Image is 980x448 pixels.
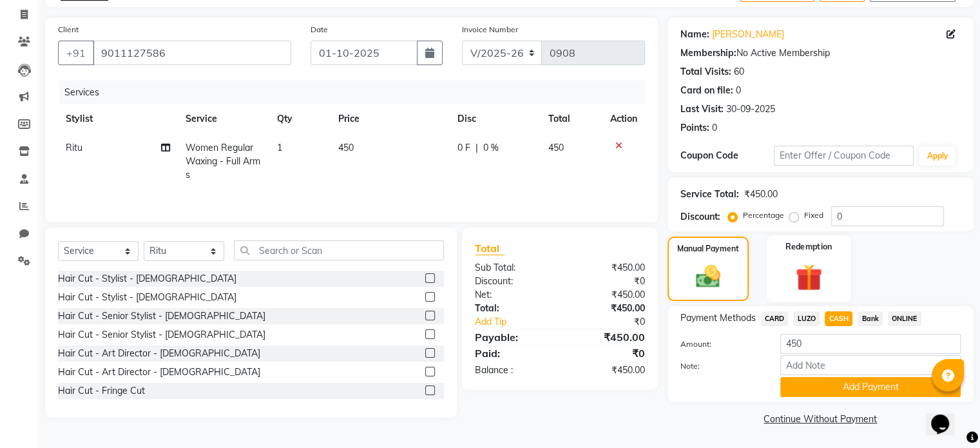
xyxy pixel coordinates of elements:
th: Price [331,104,450,133]
label: Client [58,24,79,35]
th: Disc [450,104,541,133]
a: Continue Without Payment [670,413,971,426]
div: 30-09-2025 [726,102,775,116]
span: CASH [825,311,852,326]
span: Ritu [66,142,82,153]
label: Percentage [743,209,784,221]
div: Hair Cut - Senior Stylist - [DEMOGRAPHIC_DATA] [58,309,265,323]
span: Bank [858,311,883,326]
div: Net: [465,288,560,302]
iframe: chat widget [926,396,967,435]
label: Redemption [785,240,832,253]
button: Add Payment [780,377,961,397]
label: Date [311,24,328,35]
span: Women Regular Waxing - Full Arms [186,142,260,180]
div: ₹450.00 [560,329,655,345]
div: Hair Cut - Art Director - [DEMOGRAPHIC_DATA] [58,365,260,379]
div: Paid: [465,346,560,361]
div: ₹450.00 [560,364,655,377]
span: Total [475,242,504,255]
div: ₹450.00 [560,288,655,302]
span: 0 F [457,141,470,155]
th: Action [602,104,645,133]
th: Stylist [58,104,178,133]
input: Add Note [780,355,961,375]
a: Add Tip [465,315,575,329]
div: Discount: [465,275,560,288]
img: _cash.svg [688,262,728,291]
a: [PERSON_NAME] [712,28,784,41]
span: ONLINE [888,311,921,326]
div: Payable: [465,329,560,345]
th: Qty [269,104,331,133]
div: Coupon Code [680,149,774,162]
label: Note: [671,360,771,372]
input: Search by Name/Mobile/Email/Code [93,41,291,65]
div: ₹450.00 [744,188,778,201]
div: ₹0 [560,346,655,361]
span: 450 [338,142,354,153]
div: Sub Total: [465,261,560,275]
div: ₹0 [575,315,654,329]
span: 450 [548,142,564,153]
div: 0 [736,84,741,97]
div: No Active Membership [680,46,961,60]
input: Amount [780,334,961,354]
button: Apply [919,146,956,166]
div: Hair Cut - Stylist - [DEMOGRAPHIC_DATA] [58,272,236,286]
div: Points: [680,121,709,135]
div: Services [59,81,655,104]
div: Discount: [680,210,720,224]
div: Service Total: [680,188,739,201]
div: ₹450.00 [560,302,655,315]
span: Payment Methods [680,311,756,325]
label: Manual Payment [677,243,739,255]
span: | [476,141,478,155]
div: Hair Cut - Senior Stylist - [DEMOGRAPHIC_DATA] [58,328,265,342]
th: Service [178,104,269,133]
div: Name: [680,28,709,41]
div: Hair Cut - Art Director - [DEMOGRAPHIC_DATA] [58,347,260,360]
span: CARD [761,311,789,326]
div: Total: [465,302,560,315]
div: Hair Cut - Fringe Cut [58,384,145,398]
div: Last Visit: [680,102,724,116]
div: Hair Cut - Stylist - [DEMOGRAPHIC_DATA] [58,291,236,304]
div: 60 [734,65,744,79]
div: ₹450.00 [560,261,655,275]
span: 0 % [483,141,499,155]
div: Card on file: [680,84,733,97]
div: Balance : [465,364,560,377]
span: LUZO [793,311,820,326]
label: Amount: [671,338,771,350]
div: ₹0 [560,275,655,288]
div: 0 [712,121,717,135]
div: Total Visits: [680,65,731,79]
span: 1 [277,142,282,153]
input: Enter Offer / Coupon Code [774,146,914,166]
div: Membership: [680,46,736,60]
button: +91 [58,41,94,65]
img: _gift.svg [787,261,830,294]
label: Invoice Number [462,24,518,35]
th: Total [541,104,602,133]
label: Fixed [804,209,823,221]
input: Search or Scan [234,240,444,260]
